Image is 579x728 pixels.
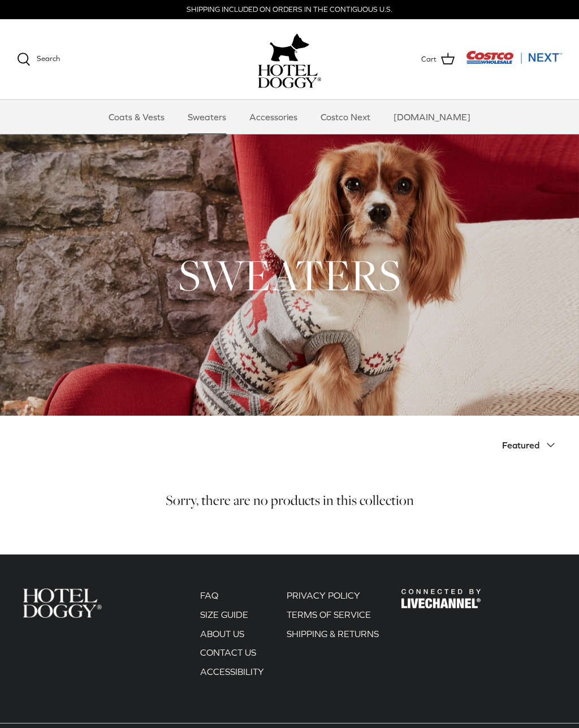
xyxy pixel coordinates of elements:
[466,58,562,66] a: Visit Costco Next
[502,440,539,450] span: Featured
[275,588,390,683] div: Secondary navigation
[98,100,175,134] a: Coats & Vests
[17,247,562,303] h1: SWEATERS
[287,590,360,600] a: PRIVACY POLICY
[287,629,379,639] a: SHIPPING & RETURNS
[37,54,60,63] span: Search
[270,30,309,64] img: hoteldoggy.com
[189,588,275,683] div: Secondary navigation
[17,491,562,509] h5: Sorry, there are no products in this collection
[421,52,455,67] a: Cart
[401,588,481,608] img: Hotel Doggy Costco Next
[23,588,102,617] img: Hotel Doggy Costco Next
[200,629,244,639] a: ABOUT US
[466,50,562,64] img: Costco Next
[421,54,437,66] span: Cart
[178,100,236,134] a: Sweaters
[200,647,256,657] a: CONTACT US
[258,30,321,88] a: hoteldoggy.com hoteldoggycom
[258,64,321,88] img: hoteldoggycom
[239,100,308,134] a: Accessories
[383,100,481,134] a: [DOMAIN_NAME]
[200,590,218,600] a: FAQ
[502,433,562,457] button: Featured
[310,100,381,134] a: Costco Next
[200,666,264,677] a: ACCESSIBILITY
[287,609,371,620] a: TERMS OF SERVICE
[200,609,248,620] a: SIZE GUIDE
[17,53,60,66] a: Search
